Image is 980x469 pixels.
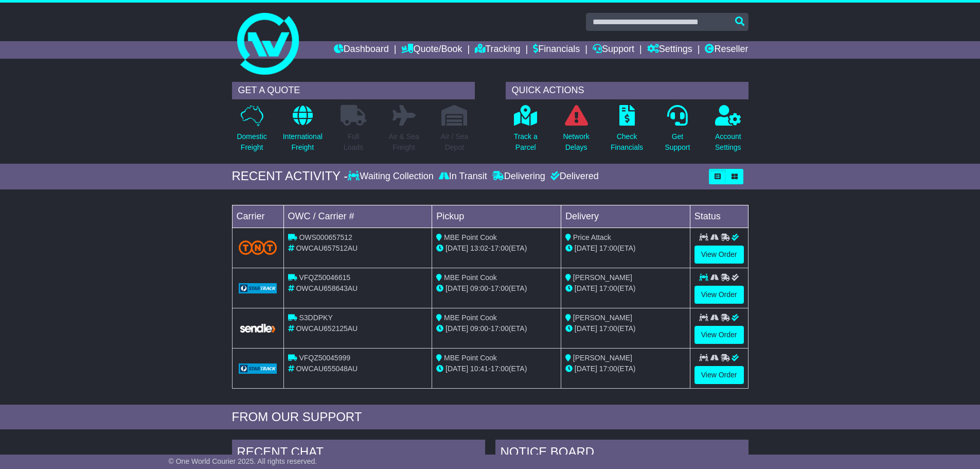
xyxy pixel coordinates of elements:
[514,131,538,153] p: Track a Parcel
[232,440,485,467] div: RECENT CHAT
[446,324,468,333] span: [DATE]
[563,131,589,153] p: Network Delays
[299,314,332,322] span: S3DDPKY
[232,169,348,184] div: RECENT ACTIVITY -
[436,323,557,334] div: - (ETA)
[506,82,749,99] div: QUICK ACTIONS
[232,410,749,425] div: FROM OUR SUPPORT
[533,41,580,59] a: Financials
[513,105,538,159] a: Track aParcel
[444,273,497,282] span: MBE Point Cook
[694,246,744,264] a: View Order
[239,240,277,254] img: TNT_Domestic.png
[446,364,468,373] span: [DATE]
[441,131,469,153] p: Air / Sea Depot
[296,244,358,252] span: OWCAU657512AU
[491,364,509,373] span: 17:00
[573,233,611,241] span: Price Attack
[232,82,475,99] div: GET A QUOTE
[436,171,490,182] div: In Transit
[575,364,597,373] span: [DATE]
[401,41,462,59] a: Quote/Book
[444,314,497,322] span: MBE Point Cook
[573,354,632,362] span: [PERSON_NAME]
[299,233,352,241] span: OWS000657512
[436,243,557,254] div: - (ETA)
[565,283,686,294] div: (ETA)
[299,354,350,362] span: VFQZ50045999
[239,323,277,334] img: GetCarrierServiceLogo
[389,131,419,153] p: Air & Sea Freight
[444,354,497,362] span: MBE Point Cook
[491,324,509,333] span: 17:00
[705,41,748,59] a: Reseller
[436,283,557,294] div: - (ETA)
[436,363,557,374] div: - (ETA)
[446,284,468,292] span: [DATE]
[169,457,317,465] span: © One World Courier 2025. All rights reserved.
[296,324,358,333] span: OWCAU652125AU
[611,131,643,153] p: Check Financials
[599,324,617,333] span: 17:00
[470,324,488,333] span: 09:00
[446,244,468,252] span: [DATE]
[237,131,266,153] p: Domestic Freight
[664,105,690,159] a: GetSupport
[573,273,632,282] span: [PERSON_NAME]
[490,171,548,182] div: Delivering
[665,131,690,153] p: Get Support
[575,284,597,292] span: [DATE]
[470,364,488,373] span: 10:41
[299,273,350,282] span: VFQZ50046615
[475,41,520,59] a: Tracking
[236,105,267,159] a: DomesticFreight
[565,363,686,374] div: (ETA)
[341,131,366,153] p: Full Loads
[348,171,436,182] div: Waiting Collection
[232,205,283,228] td: Carrier
[565,323,686,334] div: (ETA)
[715,131,741,153] p: Account Settings
[548,171,599,182] div: Delivered
[491,244,509,252] span: 17:00
[694,326,744,344] a: View Order
[561,205,690,228] td: Delivery
[647,41,692,59] a: Settings
[296,364,358,373] span: OWCAU655048AU
[283,131,323,153] p: International Freight
[239,363,277,374] img: GetCarrierServiceLogo
[470,284,488,292] span: 09:00
[694,286,744,304] a: View Order
[283,205,432,228] td: OWC / Carrier #
[593,41,634,59] a: Support
[599,284,617,292] span: 17:00
[296,284,358,292] span: OWCAU658643AU
[573,314,632,322] span: [PERSON_NAME]
[599,244,617,252] span: 17:00
[575,324,597,333] span: [DATE]
[282,105,323,159] a: InternationalFreight
[599,364,617,373] span: 17:00
[495,440,749,467] div: NOTICE BOARD
[444,233,497,241] span: MBE Point Cook
[565,243,686,254] div: (ETA)
[334,41,389,59] a: Dashboard
[470,244,488,252] span: 13:02
[562,105,590,159] a: NetworkDelays
[694,366,744,384] a: View Order
[432,205,561,228] td: Pickup
[491,284,509,292] span: 17:00
[690,205,748,228] td: Status
[610,105,644,159] a: CheckFinancials
[239,283,277,293] img: GetCarrierServiceLogo
[715,105,742,159] a: AccountSettings
[575,244,597,252] span: [DATE]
